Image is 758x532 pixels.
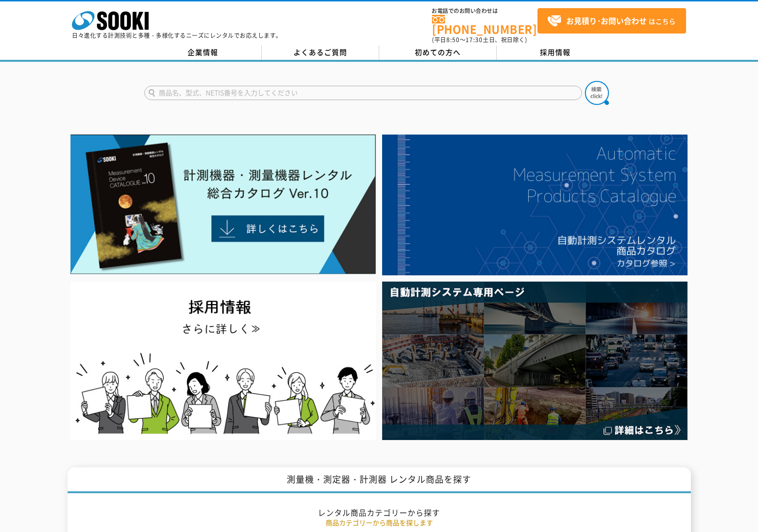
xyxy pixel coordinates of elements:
[547,14,676,28] span: はこちら
[446,35,460,44] span: 8:50
[68,467,691,494] h1: 測量機・測定器・計測器 レンタル商品を探す
[144,86,582,100] input: 商品名、型式、NETIS番号を入力してください
[497,45,614,60] a: 採用情報
[585,81,609,105] img: btn_search.png
[432,15,537,34] a: [PHONE_NUMBER]
[466,35,483,44] span: 17:30
[70,282,376,440] img: SOOKI recruit
[72,33,282,38] p: 日々進化する計測技術と多種・多様化するニーズにレンタルでお応えします。
[382,282,688,440] img: 自動計測システム専用ページ
[262,45,379,60] a: よくあるご質問
[379,45,497,60] a: 初めての方へ
[70,135,376,274] img: Catalog Ver10
[566,15,647,26] strong: お見積り･お問い合わせ
[144,45,262,60] a: 企業情報
[99,508,660,518] h2: レンタル商品カテゴリーから探す
[432,35,527,44] span: (平日 ～ 土日、祝日除く)
[432,8,537,14] span: お電話でのお問い合わせは
[99,518,660,528] p: 商品カテゴリーから商品を探します
[415,47,461,57] span: 初めての方へ
[537,8,686,34] a: お見積り･お問い合わせはこちら
[382,135,688,275] img: 自動計測システムカタログ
